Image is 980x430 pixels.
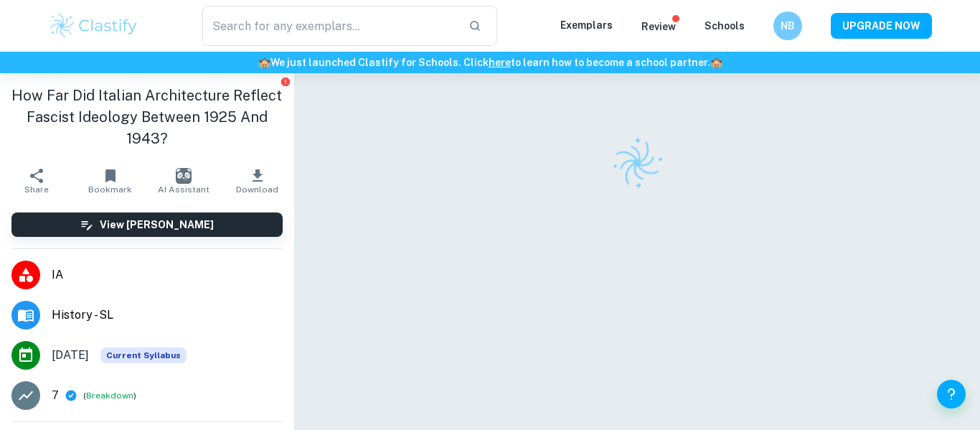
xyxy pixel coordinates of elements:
[780,18,796,34] h6: NB
[73,161,146,201] button: Bookmark
[258,57,270,68] span: 🏫
[158,184,209,195] span: AI Assistant
[147,161,220,201] button: AI Assistant
[52,347,89,364] span: [DATE]
[3,55,977,70] h6: We just launched Clastify for Schools. Click to learn how to become a school partner.
[489,57,511,68] a: here
[11,212,283,237] button: View [PERSON_NAME]
[705,20,745,32] a: Schools
[11,85,283,149] h1: How Far Did Italian Architecture Reflect Fascist Ideology Between 1925 And 1943?
[52,387,59,404] p: 7
[937,380,966,408] button: Help and Feedback
[24,184,49,195] span: Share
[176,168,192,184] img: AI Assistant
[83,389,136,403] span: ( )
[281,76,291,87] button: Report issue
[202,6,457,46] input: Search for any exemplars...
[100,347,187,363] div: This exemplar is based on the current syllabus. Feel free to refer to it for inspiration/ideas wh...
[710,57,722,68] span: 🏫
[220,161,293,201] button: Download
[831,13,932,39] button: UPGRADE NOW
[86,389,133,402] button: Breakdown
[100,347,187,363] span: Current Syllabus
[602,128,673,199] img: Clastify logo
[773,11,802,40] button: NB
[560,17,613,33] p: Exemplars
[52,266,283,284] span: IA
[48,11,139,40] img: Clastify logo
[52,307,283,324] span: History - SL
[100,217,214,233] h6: View [PERSON_NAME]
[88,184,132,195] span: Bookmark
[236,184,278,195] span: Download
[641,19,676,34] p: Review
